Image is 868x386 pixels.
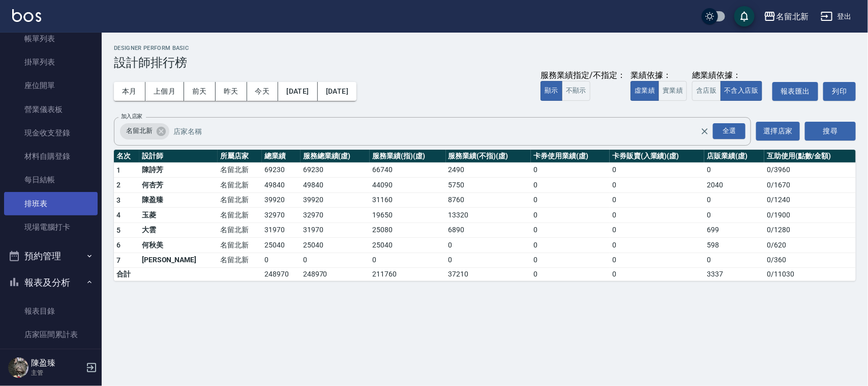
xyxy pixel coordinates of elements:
[370,192,445,208] td: 31160
[760,6,813,27] button: 名留北新
[139,208,218,223] td: 玉菱
[446,162,531,178] td: 2490
[764,208,856,223] td: 0 / 1900
[704,178,764,193] td: 2040
[772,82,818,101] button: 報表匯出
[711,121,747,141] button: Open
[171,122,719,140] input: 店家名稱
[659,81,687,101] button: 實業績
[531,208,610,223] td: 0
[823,82,856,101] button: 列印
[446,150,531,163] th: 服務業績(不指)(虛)
[114,150,856,282] table: a dense table
[704,150,764,163] th: 店販業績(虛)
[116,166,121,174] span: 1
[370,208,445,223] td: 19650
[704,268,764,281] td: 3337
[262,150,301,163] th: 總業績
[4,98,98,121] a: 營業儀表板
[262,162,301,178] td: 69230
[218,162,262,178] td: 名留北新
[531,178,610,193] td: 0
[541,70,625,81] div: 服務業績指定/不指定：
[531,192,610,208] td: 0
[531,253,610,268] td: 0
[4,269,98,296] button: 報表及分析
[446,208,531,223] td: 13320
[184,82,216,101] button: 前天
[610,192,704,208] td: 0
[278,82,317,101] button: [DATE]
[764,192,856,208] td: 0 / 1240
[805,122,856,141] button: 搜尋
[116,241,121,249] span: 6
[610,162,704,178] td: 0
[531,150,610,163] th: 卡券使用業績(虛)
[139,238,218,253] td: 何秋美
[817,7,856,26] button: 登出
[262,268,301,281] td: 248970
[446,192,531,208] td: 8760
[121,113,142,120] label: 加入店家
[139,223,218,238] td: 大雲
[4,27,98,50] a: 帳單列表
[721,81,763,101] button: 不含入店販
[610,208,704,223] td: 0
[139,162,218,178] td: 陳詩芳
[114,56,856,70] h3: 設計師排行榜
[4,121,98,145] a: 現金收支登錄
[116,226,121,234] span: 5
[370,223,445,238] td: 25080
[218,192,262,208] td: 名留北新
[4,74,98,97] a: 座位開單
[262,253,301,268] td: 0
[218,253,262,268] td: 名留北新
[446,268,531,281] td: 37210
[301,268,370,281] td: 248970
[8,357,28,378] img: Person
[734,6,755,26] button: save
[318,82,356,101] button: [DATE]
[262,223,301,238] td: 31970
[114,45,856,51] h2: Designer Perform Basic
[446,253,531,268] td: 0
[262,238,301,253] td: 25040
[446,178,531,193] td: 5750
[218,150,262,163] th: 所屬店家
[4,168,98,191] a: 每日結帳
[698,124,712,139] button: Clear
[631,81,659,101] button: 虛業績
[764,238,856,253] td: 0 / 620
[216,82,247,101] button: 昨天
[31,358,83,368] h5: 陳盈臻
[4,215,98,239] a: 現場電腦打卡
[692,70,767,81] div: 總業績依據：
[114,268,139,281] td: 合計
[301,253,370,268] td: 0
[301,162,370,178] td: 69230
[370,150,445,163] th: 服務業績(指)(虛)
[116,181,121,189] span: 2
[531,238,610,253] td: 0
[262,208,301,223] td: 32970
[370,238,445,253] td: 25040
[139,253,218,268] td: [PERSON_NAME]
[301,208,370,223] td: 32970
[262,178,301,193] td: 49840
[610,223,704,238] td: 0
[370,162,445,178] td: 66740
[370,178,445,193] td: 44090
[139,192,218,208] td: 陳盈臻
[610,178,704,193] td: 0
[610,238,704,253] td: 0
[370,253,445,268] td: 0
[764,268,856,281] td: 0 / 11030
[4,347,98,370] a: 店家日報表
[31,368,83,377] p: 主管
[370,268,445,281] td: 211760
[116,211,121,219] span: 4
[541,81,562,101] button: 顯示
[713,123,745,139] div: 全選
[4,50,98,74] a: 掛單列表
[704,253,764,268] td: 0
